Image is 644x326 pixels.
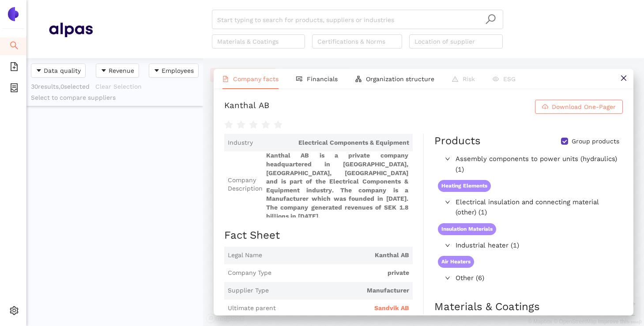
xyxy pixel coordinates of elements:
[275,269,409,277] span: private
[568,137,623,146] span: Group products
[149,64,199,78] button: caret-downEmployees
[224,120,233,129] span: star
[272,286,409,295] span: Manufacturer
[452,76,458,82] span: warning
[10,303,19,321] span: setting
[154,67,160,75] span: caret-down
[307,75,338,82] span: Financials
[109,66,134,75] span: Revenue
[10,80,19,98] span: container
[249,120,258,129] span: star
[261,120,270,129] span: star
[224,228,413,243] h2: Fact Sheet
[366,75,434,82] span: Organization structure
[549,289,593,301] span: Radiant Tubes
[266,251,409,260] span: Kanthal AB
[233,75,279,82] span: Company facts
[228,269,271,277] span: Company Type
[552,102,616,112] span: Download One-Pager
[463,75,475,82] span: Risk
[434,152,622,176] div: Assembly components to power units (hydraulics) (1)
[456,197,618,218] span: Electrical insulation and connecting material (other) (1)
[31,64,86,78] button: caret-downData quality
[96,64,139,78] button: caret-downRevenue
[434,134,481,149] div: Products
[228,176,263,193] span: Company Description
[10,59,19,77] span: file-add
[485,14,496,25] span: search
[445,199,450,205] span: right
[434,195,622,220] div: Electrical insulation and connecting material (other) (1)
[31,83,90,90] span: 30 results, 0 selected
[95,79,147,94] button: Clear Selection
[493,76,499,82] span: eye
[355,76,362,82] span: apartment
[438,180,491,192] span: Heating Elements
[456,240,618,251] span: Industrial heater (1)
[492,289,545,301] span: Furnace Products
[438,256,474,268] span: Air Heaters
[228,139,253,147] span: Industry
[49,19,93,41] img: Homepage
[101,67,107,75] span: caret-down
[535,100,623,114] button: cloud-downloadDownload One-Pager
[445,156,450,161] span: right
[374,304,409,313] span: Sandvik AB
[296,76,302,82] span: fund-view
[222,76,229,82] span: file-text
[456,273,618,284] span: Other (6)
[503,75,516,82] span: ESG
[434,271,622,285] div: Other (6)
[31,94,199,102] div: Select to compare suppliers
[445,275,450,281] span: right
[456,154,618,175] span: Assembly components to power units (hydraulics) (1)
[274,120,282,129] span: star
[542,104,548,111] span: cloud-download
[10,38,19,56] span: search
[237,120,245,129] span: star
[434,239,622,253] div: Industrial heater (1)
[438,223,496,235] span: Insulation Materials
[224,100,269,114] div: Kanthal AB
[228,286,269,295] span: Supplier Type
[36,67,42,75] span: caret-down
[6,7,20,21] img: Logo
[266,151,409,217] span: Kanthal AB is a private company headquartered in [GEOGRAPHIC_DATA], [GEOGRAPHIC_DATA], [GEOGRAPHI...
[228,304,276,313] span: Ultimate parent
[434,300,623,315] h2: Materials & Coatings
[162,66,194,75] span: Employees
[256,139,409,147] span: Electrical Components & Equipment
[438,289,489,301] span: Heating Modules
[228,251,262,260] span: Legal Name
[620,75,627,82] span: close
[445,243,450,248] span: right
[614,69,633,89] button: close
[44,66,81,75] span: Data quality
